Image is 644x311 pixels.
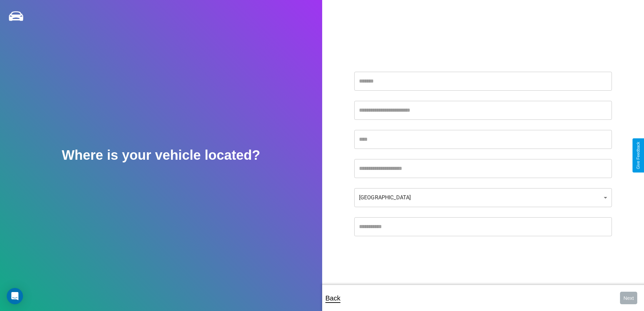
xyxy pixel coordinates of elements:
[62,148,260,163] h2: Where is your vehicle located?
[326,292,340,304] p: Back
[7,288,23,304] div: Open Intercom Messenger
[354,188,612,207] div: [GEOGRAPHIC_DATA]
[636,142,641,169] div: Give Feedback
[620,292,637,304] button: Next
